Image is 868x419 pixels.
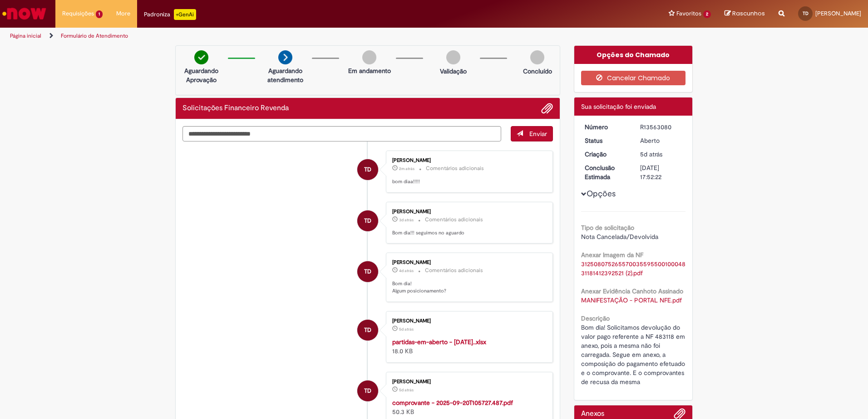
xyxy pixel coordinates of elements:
[640,150,662,158] span: 5d atrás
[278,50,292,64] img: arrow-next.png
[364,261,371,283] span: TD
[581,224,634,232] b: Tipo de solicitação
[511,126,553,141] button: Enviar
[144,9,196,20] div: Padroniza
[523,67,552,76] p: Concluído
[581,410,604,418] h2: Anexos
[725,10,765,18] a: Rascunhos
[362,50,376,64] img: img-circle-grey.png
[581,287,683,295] b: Anexar Evidência Canhoto Assinado
[116,9,130,18] span: More
[364,319,371,341] span: TD
[392,318,543,324] div: [PERSON_NAME]
[581,260,686,277] a: Download de 31250807526557003559550010004831181412392521 (2).pdf
[640,163,682,181] div: [DATE] 17:52:22
[581,296,682,304] a: Download de MANIFESTAÇÃO - PORTAL NFE.pdf
[440,67,467,76] p: Validação
[581,314,610,322] b: Descrição
[174,9,196,20] p: +GenAi
[7,28,572,44] ul: Trilhas de página
[392,379,543,385] div: [PERSON_NAME]
[10,32,41,39] a: Página inicial
[578,136,634,145] dt: Status
[399,217,414,223] time: 27/09/2025 10:56:28
[357,210,378,231] div: Thiago Luiz Thomé Dill
[676,9,701,18] span: Favoritos
[578,122,634,132] dt: Número
[179,66,223,84] p: Aguardando Aprovação
[815,10,861,17] span: [PERSON_NAME]
[399,387,414,393] span: 5d atrás
[578,150,634,159] dt: Criação
[357,159,378,180] div: Thiago Luiz Thomé Dill
[392,178,543,185] p: bom diaa!!!!!
[392,337,543,356] div: 18.0 KB
[703,10,711,18] span: 2
[392,158,543,163] div: [PERSON_NAME]
[581,233,658,241] span: Nota Cancelada/Devolvida
[392,338,486,346] a: partidas-em-aberto - [DATE]..xlsx
[803,10,809,16] span: TD
[357,261,378,282] div: Thiago Luiz Thomé Dill
[62,9,94,18] span: Requisições
[640,136,682,145] div: Aberto
[399,217,414,223] span: 3d atrás
[392,209,543,214] div: [PERSON_NAME]
[640,150,662,158] time: 24/09/2025 12:52:18
[399,326,414,332] span: 5d atrás
[182,104,289,112] h2: Solicitações Financeiro Revenda Histórico de tíquete
[399,268,414,273] time: 25/09/2025 11:51:43
[541,102,553,114] button: Adicionar anexos
[640,122,682,132] div: R13563080
[399,166,414,171] span: 2m atrás
[581,251,643,259] b: Anexar Imagem da NF
[581,323,687,386] span: Bom dia! Solicitamos devolução do valor pago referente a NF 483118 em anexo, pois a mesma não foi...
[392,398,543,416] div: 50.3 KB
[357,320,378,341] div: Thiago Luiz Thomé Dill
[530,50,544,64] img: img-circle-grey.png
[194,50,208,64] img: check-circle-green.png
[364,380,371,402] span: TD
[578,163,634,181] dt: Conclusão Estimada
[529,130,547,138] span: Enviar
[61,32,128,39] a: Formulário de Atendimento
[574,46,693,64] div: Opções do Chamado
[581,71,686,85] button: Cancelar Chamado
[399,268,414,273] span: 4d atrás
[640,150,682,159] div: 24/09/2025 13:52:18
[364,159,371,180] span: TD
[392,280,543,294] p: Bom dia! Algum posicionamento?
[399,387,414,393] time: 24/09/2025 12:52:15
[446,50,460,64] img: img-circle-grey.png
[96,10,103,18] span: 1
[399,166,414,171] time: 29/09/2025 11:25:18
[392,399,513,407] a: comprovante - 2025-09-20T105727.487.pdf
[182,126,501,141] textarea: Digite sua mensagem aqui...
[392,260,543,265] div: [PERSON_NAME]
[348,66,391,75] p: Em andamento
[426,165,484,172] small: Comentários adicionais
[581,102,656,111] span: Sua solicitação foi enviada
[263,66,307,84] p: Aguardando atendimento
[364,210,371,232] span: TD
[425,267,483,274] small: Comentários adicionais
[732,9,765,18] span: Rascunhos
[425,216,483,224] small: Comentários adicionais
[399,326,414,332] time: 24/09/2025 12:52:15
[1,5,48,23] img: ServiceNow
[357,380,378,401] div: Thiago Luiz Thomé Dill
[392,229,543,237] p: Bom dia!!! seguimos no aguardo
